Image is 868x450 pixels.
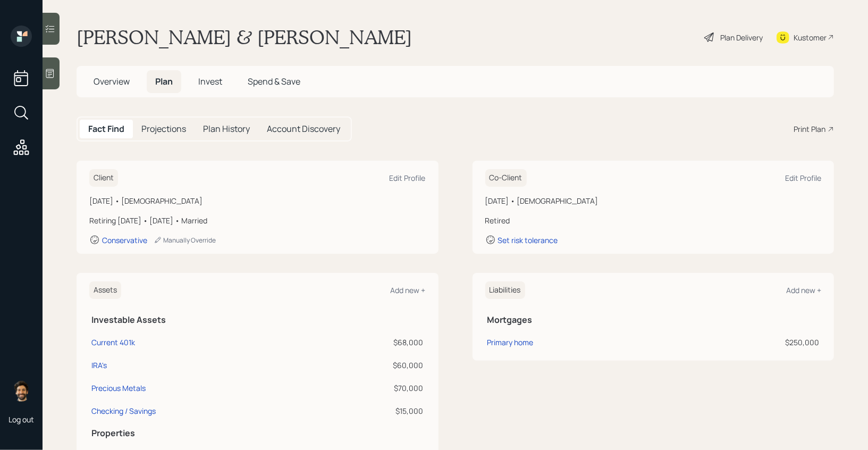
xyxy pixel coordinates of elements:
[91,360,107,371] div: IRA's
[9,414,34,424] div: Log out
[487,315,820,325] h5: Mortgages
[91,382,146,394] div: Precious Metals
[11,380,32,402] img: eric-schwartz-headshot.png
[89,169,118,187] h6: Client
[794,32,827,43] div: Kustomer
[248,76,300,87] span: Spend & Save
[91,428,424,438] h5: Properties
[198,76,222,87] span: Invest
[498,235,558,245] div: Set risk tolerance
[794,123,825,135] div: Print Plan
[91,337,135,348] div: Current 401k
[487,337,534,348] div: Primary home
[89,281,121,299] h6: Assets
[308,382,424,394] div: $70,000
[485,215,822,226] div: Retired
[308,337,424,348] div: $68,000
[91,405,156,416] div: Checking / Savings
[154,236,216,245] div: Manually Override
[89,195,426,206] div: [DATE] • [DEMOGRAPHIC_DATA]
[91,315,424,325] h5: Investable Assets
[89,215,426,226] div: Retiring [DATE] • [DATE] • Married
[102,235,147,245] div: Conservative
[485,195,822,206] div: [DATE] • [DEMOGRAPHIC_DATA]
[94,76,130,87] span: Overview
[77,26,412,49] h1: [PERSON_NAME] & [PERSON_NAME]
[390,173,426,183] div: Edit Profile
[720,32,763,43] div: Plan Delivery
[203,124,250,134] h5: Plan History
[678,337,819,348] div: $250,000
[308,360,424,371] div: $60,000
[88,124,124,134] h5: Fact Find
[785,173,821,183] div: Edit Profile
[308,405,424,416] div: $15,000
[485,169,527,187] h6: Co-Client
[391,285,426,295] div: Add new +
[267,124,340,134] h5: Account Discovery
[485,281,525,299] h6: Liabilities
[155,76,173,87] span: Plan
[141,124,186,134] h5: Projections
[786,285,821,295] div: Add new +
